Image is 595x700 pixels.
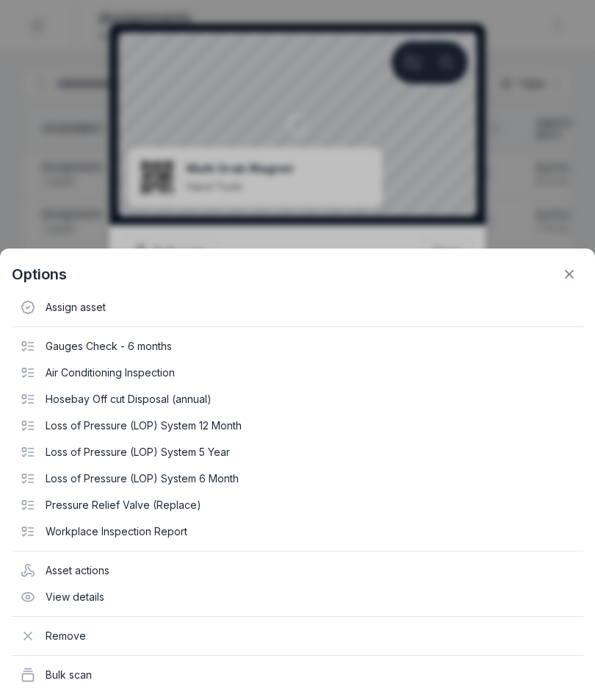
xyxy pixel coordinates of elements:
[12,584,583,610] div: View details
[12,518,583,545] div: Workplace Inspection Report
[12,360,583,386] div: Air Conditioning Inspection
[12,662,583,688] div: Bulk scan
[12,413,583,439] div: Loss of Pressure (LOP) System 12 Month
[12,465,583,492] div: Loss of Pressure (LOP) System 6 Month
[12,294,583,321] div: Assign asset
[12,386,583,413] div: Hosebay Off cut Disposal (annual)
[12,623,583,649] div: Remove
[12,264,67,285] strong: Options
[12,333,583,360] div: Gauges Check - 6 months
[12,557,583,584] div: Asset actions
[12,439,583,465] div: Loss of Pressure (LOP) System 5 Year
[12,492,583,518] div: Pressure Relief Valve (Replace)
